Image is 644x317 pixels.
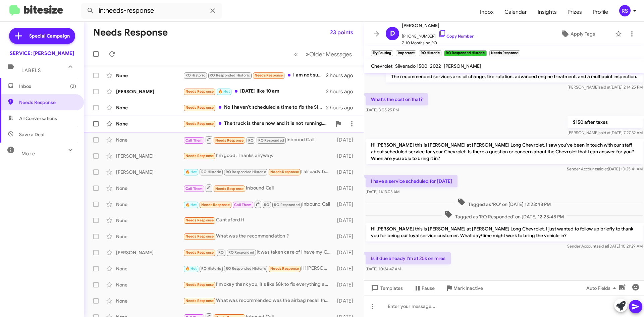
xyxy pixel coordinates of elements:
div: None [116,265,183,272]
p: Hi [PERSON_NAME] this is [PERSON_NAME] at [PERSON_NAME] Long Chevrolet. I saw you've been in touc... [366,139,643,164]
span: Needs Response [185,89,214,94]
span: Mark Inactive [453,282,483,294]
div: None [116,137,183,143]
span: Call Them [185,138,203,143]
button: Auto Fields [581,282,624,294]
span: 23 points [330,27,353,39]
span: (2) [70,83,76,90]
p: Is it due already I'm at 25k on miles [366,252,451,264]
button: 23 points [325,27,359,39]
span: RO Responded [274,203,300,207]
div: None [116,233,183,240]
div: 2 hours ago [326,72,359,79]
span: Labels [21,67,41,73]
div: 2 hours ago [326,88,359,95]
div: None [116,298,183,304]
span: Call Them [234,203,252,207]
div: [PERSON_NAME] [116,169,183,175]
span: [PERSON_NAME] [DATE] 7:27:32 AM [568,130,643,135]
button: Templates [364,282,408,294]
span: All Conversations [19,115,57,122]
small: Important [396,50,416,56]
span: Chevrolet [371,63,392,69]
div: I'm good. Thanks anyway. [183,152,334,160]
div: [DATE] [334,169,359,175]
div: [DATE] [334,201,359,208]
span: Sender Account [DATE] 10:25:41 AM [567,166,643,171]
div: [PERSON_NAME] [116,249,183,256]
span: [DATE] 10:24:47 AM [366,266,401,271]
div: None [116,281,183,288]
span: Auto Fields [586,282,619,294]
span: RO Responded Historic [226,266,266,271]
div: [DATE] [334,298,359,304]
span: Needs Response [185,250,214,255]
span: Needs Response [185,218,214,222]
span: 2022 [430,63,441,69]
div: The truck is there now and it is not running.Trying to get ahold of [PERSON_NAME] but he is busy ... [183,120,332,127]
div: [DATE] [334,137,359,143]
div: [DATE] [334,233,359,240]
div: [PERSON_NAME] [116,88,183,95]
span: 🔥 Hot [218,89,230,94]
span: Silverado 1500 [395,63,427,69]
div: SERVICE: [PERSON_NAME] [10,50,74,57]
span: « [294,50,298,58]
div: [DATE] [334,249,359,256]
span: Needs Response [215,138,244,143]
div: Hi [PERSON_NAME]. No follow-up as yet. However, your service team did apprise me of the recommend... [183,265,334,272]
div: It was taken care of I have my Chevrolet equinox dare [DATE] for some repairs [183,249,334,256]
span: Inbox [19,83,76,90]
span: Needs Response [185,282,214,287]
span: Call Them [185,187,203,191]
div: No I haven't scheduled a time to fix the SIM card but it hasn't been giving me any trouble lately [183,104,326,111]
button: RS [613,5,637,16]
div: [DATE] [334,281,359,288]
span: RO Responded [228,250,254,255]
span: RO Responded Historic [210,73,250,77]
div: None [116,185,183,192]
div: Inbound Call [183,184,334,192]
span: [PERSON_NAME] [DATE] 2:14:25 PM [568,85,643,90]
a: Inbox [475,2,499,22]
div: 2 hours ago [326,104,359,111]
div: None [116,120,183,127]
span: More [21,151,35,157]
span: Needs Response [185,234,214,239]
div: I already booked the appointment [183,168,334,176]
a: Copy Number [438,34,474,39]
span: said at [599,130,610,135]
span: said at [596,244,608,249]
a: Profile [587,2,613,22]
span: Needs Response [185,121,214,126]
span: Pause [422,282,435,294]
a: Prizes [562,2,587,22]
div: None [116,104,183,111]
a: Insights [532,2,562,22]
span: [PHONE_NUMBER] [402,30,474,40]
span: RO Responded [258,138,284,143]
span: RO Historic [201,266,221,271]
button: Apply Tags [543,28,612,40]
span: 🔥 Hot [185,170,197,174]
a: Calendar [499,2,532,22]
span: [DATE] 11:13:03 AM [366,189,399,194]
span: said at [599,85,610,90]
button: Previous [290,47,302,61]
span: Needs Response [215,187,244,191]
span: Needs Response [201,203,230,207]
span: Apply Tags [571,28,595,40]
p: I have a service scheduled for [DATE] [366,175,458,187]
span: RO Historic [201,170,221,174]
span: 7-10 Months no RO [402,40,474,46]
a: Special Campaign [9,28,75,44]
span: [DATE] 3:05:25 PM [366,107,399,112]
div: Inbound Call [183,136,334,144]
span: [PERSON_NAME] [444,63,481,69]
div: RS [619,5,631,16]
span: 🔥 Hot [185,266,197,271]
